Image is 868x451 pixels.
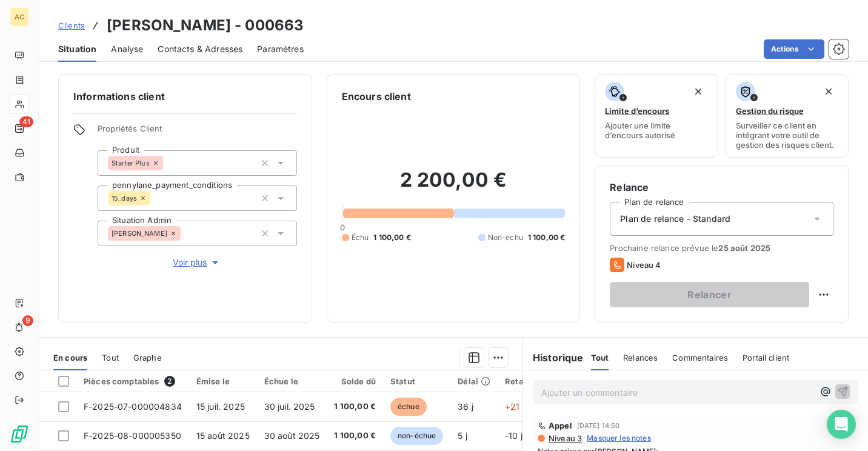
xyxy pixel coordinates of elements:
span: [PERSON_NAME] [112,230,167,237]
span: Surveiller ce client en intégrant votre outil de gestion des risques client. [736,121,838,150]
span: Clients [58,21,85,30]
input: Ajouter une valeur [150,193,160,204]
span: Graphe [133,353,162,362]
span: 2 [164,376,175,387]
h6: Encours client [342,89,411,104]
span: 25 août 2025 [718,243,770,253]
div: AC [10,7,29,27]
span: Ajouter une limite d’encours autorisé [605,121,707,140]
a: 41 [10,119,28,138]
div: Statut [390,376,443,386]
span: -10 j [505,430,522,441]
span: Portail client [743,353,789,362]
span: Non-échu [488,232,523,243]
button: Relancer [610,282,809,307]
button: Limite d’encoursAjouter une limite d’encours autorisé [595,74,718,158]
button: Actions [764,39,824,59]
span: Analyse [111,43,143,55]
div: Pièces comptables [84,376,182,387]
div: Échue le [264,376,320,386]
span: 1 100,00 € [373,232,411,243]
span: 5 j [458,430,467,441]
button: Voir plus [98,256,297,269]
span: Limite d’encours [605,106,669,116]
span: +21 j [505,401,524,412]
span: 1 100,00 € [528,232,566,243]
h3: [PERSON_NAME] - 000663 [107,15,304,36]
div: Émise le [196,376,250,386]
h2: 2 200,00 € [342,168,566,204]
input: Ajouter une valeur [181,228,190,239]
span: 30 juil. 2025 [264,401,315,412]
input: Ajouter une valeur [163,158,173,169]
span: Prochaine relance prévue le [610,243,833,253]
span: Échu [352,232,369,243]
span: Gestion du risque [736,106,804,116]
h6: Informations client [73,89,297,104]
div: Retard [505,376,544,386]
img: Logo LeanPay [10,424,29,444]
span: Masquer les notes [587,433,651,444]
span: 41 [19,116,33,127]
span: [DATE] 14:50 [577,422,620,429]
a: Clients [58,19,85,32]
span: Starter Plus [112,159,150,167]
span: Tout [102,353,119,362]
div: Solde dû [334,376,376,386]
div: Open Intercom Messenger [827,410,856,439]
span: F-2025-07-000004834 [84,401,182,412]
span: 15_days [112,195,137,202]
span: Appel [549,421,572,430]
span: Paramètres [257,43,304,55]
span: Contacts & Adresses [158,43,242,55]
span: 9 [22,315,33,326]
span: Tout [591,353,609,362]
span: Niveau 3 [547,433,582,443]
span: 36 j [458,401,473,412]
span: Niveau 4 [627,260,661,270]
span: F-2025-08-000005350 [84,430,181,441]
h6: Relance [610,180,833,195]
span: non-échue [390,427,443,445]
span: échue [390,398,427,416]
span: Relances [623,353,658,362]
span: Situation [58,43,96,55]
span: 30 août 2025 [264,430,320,441]
span: 1 100,00 € [334,401,376,413]
span: En cours [53,353,87,362]
span: Voir plus [173,256,221,269]
span: Commentaires [672,353,728,362]
span: 15 juil. 2025 [196,401,245,412]
span: 1 100,00 € [334,430,376,442]
div: Délai [458,376,490,386]
span: Plan de relance - Standard [620,213,730,225]
h6: Historique [523,350,584,365]
button: Gestion du risqueSurveiller ce client en intégrant votre outil de gestion des risques client. [726,74,849,158]
span: 15 août 2025 [196,430,250,441]
span: 0 [340,222,345,232]
span: Propriétés Client [98,124,297,141]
